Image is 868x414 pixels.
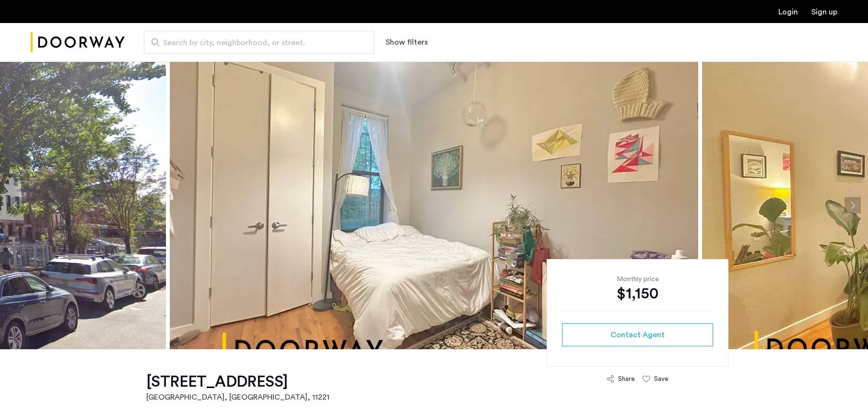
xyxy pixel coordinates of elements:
[144,31,374,54] input: Apartment Search
[778,8,798,16] a: Login
[31,24,125,60] a: Cazamio Logo
[562,274,713,284] div: Monthly price
[146,372,329,403] a: [STREET_ADDRESS][GEOGRAPHIC_DATA], [GEOGRAPHIC_DATA], 11221
[146,372,329,391] h1: [STREET_ADDRESS]
[170,61,698,349] img: apartment
[163,37,347,48] span: Search by city, neighborhood, or street.
[146,391,329,403] h2: [GEOGRAPHIC_DATA], [GEOGRAPHIC_DATA] , 11221
[811,8,837,16] a: Registration
[845,197,861,213] button: Next apartment
[618,374,635,384] div: Share
[654,374,669,384] div: Save
[386,36,428,48] button: Show or hide filters
[562,284,713,303] div: $1,150
[7,197,23,213] button: Previous apartment
[562,323,713,346] button: button
[610,329,665,341] span: Contact Agent
[31,24,125,60] img: logo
